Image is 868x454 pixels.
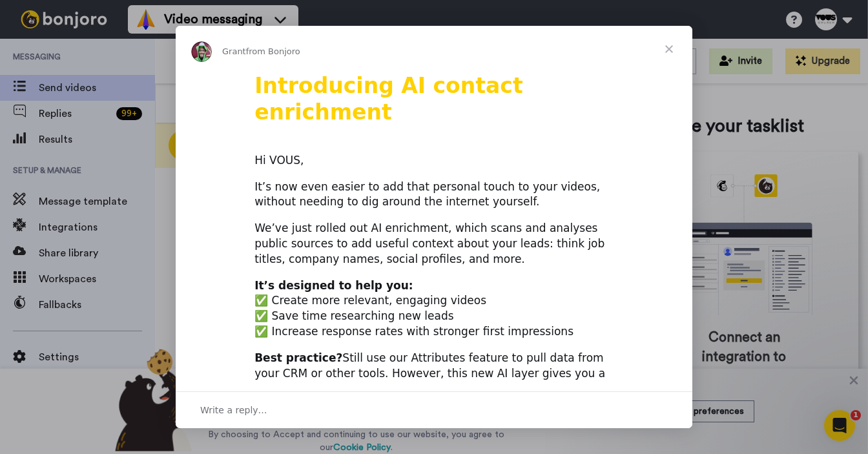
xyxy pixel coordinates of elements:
[254,279,413,292] b: It’s designed to help you:
[254,180,614,211] div: It’s now even easier to add that personal touch to your videos, without needing to dig around the...
[246,46,300,56] span: from Bonjoro
[254,221,614,267] div: We’ve just rolled out AI enrichment, which scans and analyses public sources to add useful contex...
[254,351,342,364] b: Best practice?
[191,41,212,62] img: Profile image for Grant
[254,351,614,397] div: Still use our Attributes feature to pull data from your CRM or other tools. However, this new AI ...
[222,46,246,56] span: Grant
[254,153,614,169] div: Hi VOUS,
[254,73,523,125] b: Introducing AI contact enrichment
[200,402,267,418] span: Write a reply…
[254,278,614,340] div: ✅ Create more relevant, engaging videos ✅ Save time researching new leads ✅ Increase response rat...
[176,391,692,428] div: Open conversation and reply
[646,26,692,72] span: Close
